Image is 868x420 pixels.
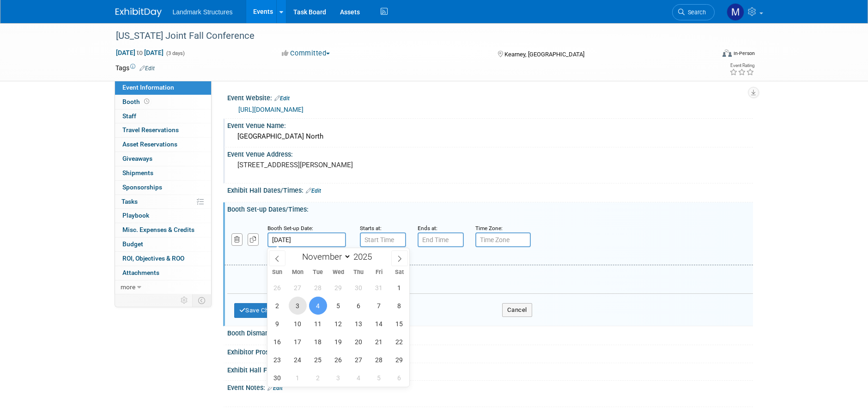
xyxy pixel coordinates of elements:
[350,333,368,351] span: November 20, 2025
[122,226,194,233] span: Misc. Expenses & Credits
[227,119,753,130] div: Event Venue Name:
[267,269,288,275] span: Sun
[287,269,308,275] span: Mon
[370,297,388,315] span: November 7, 2025
[309,369,327,387] span: December 2, 2025
[289,333,307,351] span: November 17, 2025
[298,251,351,262] select: Month
[309,279,327,297] span: October 28, 2025
[227,183,753,195] div: Exhibit Hall Dates/Times:
[328,269,348,275] span: Wed
[390,333,408,351] span: November 22, 2025
[289,315,307,333] span: November 10, 2025
[329,297,347,315] span: November 5, 2025
[122,126,179,134] span: Travel Reservations
[370,279,388,297] span: October 31, 2025
[268,351,286,369] span: November 23, 2025
[115,252,211,266] a: ROI, Objectives & ROO
[115,237,211,251] a: Budget
[727,3,744,21] img: Maryann Tijerina
[115,8,162,17] img: ExhibitDay
[308,269,328,275] span: Tue
[122,112,136,120] span: Staff
[370,369,388,387] span: December 5, 2025
[227,345,753,357] div: Exhibitor Prospectus:
[329,369,347,387] span: December 3, 2025
[309,315,327,333] span: November 11, 2025
[350,315,368,333] span: November 13, 2025
[192,294,211,306] td: Toggle Event Tabs
[475,232,531,247] input: Time Zone
[267,232,346,247] input: Date
[122,98,151,105] span: Booth
[237,161,436,169] pre: [STREET_ADDRESS][PERSON_NAME]
[173,8,233,16] span: Landmark Structures
[115,266,211,280] a: Attachments
[115,138,211,152] a: Asset Reservations
[418,232,464,247] input: End Time
[122,269,159,276] span: Attachments
[227,326,753,338] div: Booth Dismantle Dates/Times:
[350,297,368,315] span: November 6, 2025
[329,315,347,333] span: November 12, 2025
[115,223,211,237] a: Misc. Expenses & Credits
[268,369,286,387] span: November 30, 2025
[329,333,347,351] span: November 19, 2025
[279,49,334,58] button: Committed
[369,269,389,275] span: Fri
[350,351,368,369] span: November 27, 2025
[268,333,286,351] span: November 16, 2025
[504,51,584,58] span: Kearney, [GEOGRAPHIC_DATA]
[122,183,162,191] span: Sponsorships
[268,279,286,297] span: October 26, 2025
[350,369,368,387] span: December 4, 2025
[122,255,184,262] span: ROI, Objectives & ROO
[115,152,211,166] a: Giveaways
[121,198,138,205] span: Tasks
[142,98,151,105] span: Booth not reserved yet
[121,283,135,291] span: more
[113,28,701,44] div: [US_STATE] Joint Fall Conference
[289,369,307,387] span: December 1, 2025
[122,155,152,162] span: Giveaways
[115,110,211,123] a: Staff
[227,381,753,393] div: Event Notes:
[370,351,388,369] span: November 28, 2025
[390,315,408,333] span: November 15, 2025
[360,225,382,231] small: Starts at:
[115,81,211,95] a: Event Information
[360,232,406,247] input: Start Time
[306,188,321,194] a: Edit
[329,351,347,369] span: November 26, 2025
[672,4,715,20] a: Search
[370,315,388,333] span: November 14, 2025
[309,297,327,315] span: November 4, 2025
[140,65,155,72] a: Edit
[289,351,307,369] span: November 24, 2025
[115,195,211,209] a: Tasks
[309,351,327,369] span: November 25, 2025
[238,106,303,113] a: [URL][DOMAIN_NAME]
[418,225,437,231] small: Ends at:
[390,279,408,297] span: November 1, 2025
[351,251,379,262] input: Year
[234,129,746,144] div: [GEOGRAPHIC_DATA] North
[115,95,211,109] a: Booth
[122,169,153,177] span: Shipments
[115,280,211,294] a: more
[115,63,155,73] td: Tags
[289,297,307,315] span: November 3, 2025
[370,333,388,351] span: November 21, 2025
[289,279,307,297] span: October 27, 2025
[165,50,185,56] span: (3 days)
[115,123,211,137] a: Travel Reservations
[122,140,177,148] span: Asset Reservations
[115,166,211,180] a: Shipments
[267,225,313,231] small: Booth Set-up Date:
[227,91,753,103] div: Event Website:
[390,369,408,387] span: December 6, 2025
[122,212,149,219] span: Playbook
[135,49,144,56] span: to
[390,351,408,369] span: November 29, 2025
[502,303,532,317] button: Cancel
